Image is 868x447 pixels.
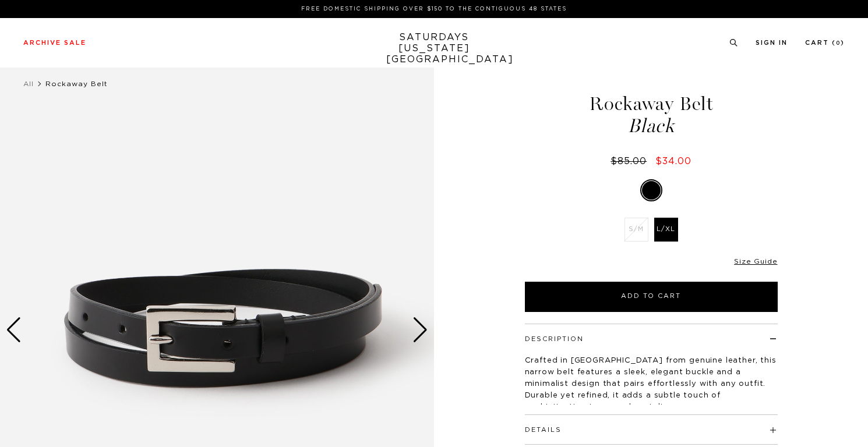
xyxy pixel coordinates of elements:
a: Archive Sale [23,40,86,46]
div: Previous slide [6,317,22,343]
p: Crafted in [GEOGRAPHIC_DATA] from genuine leather, this narrow belt features a sleek, elegant buc... [525,355,778,413]
button: Add to Cart [525,282,778,312]
button: Description [525,336,584,342]
a: Size Guide [734,258,777,265]
del: $85.00 [611,157,651,166]
span: $34.00 [655,157,691,166]
span: Rockaway Belt [45,80,108,87]
h1: Rockaway Belt [523,94,779,136]
button: Details [525,427,562,433]
span: Black [523,116,779,136]
a: Sign In [756,40,788,46]
p: FREE DOMESTIC SHIPPING OVER $150 TO THE CONTIGUOUS 48 STATES [28,5,840,13]
label: L/XL [654,218,678,242]
a: All [23,80,34,87]
a: SATURDAYS[US_STATE][GEOGRAPHIC_DATA] [386,32,482,65]
a: Cart (0) [805,40,845,46]
small: 0 [836,41,841,46]
div: Next slide [412,317,428,343]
